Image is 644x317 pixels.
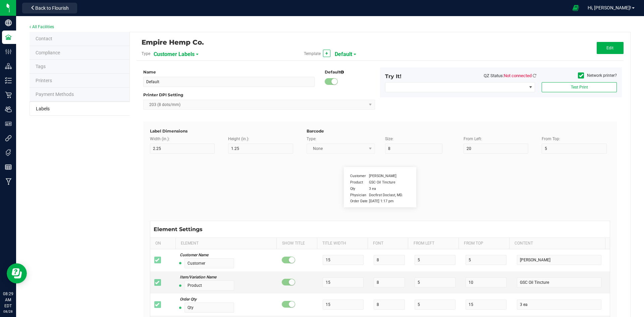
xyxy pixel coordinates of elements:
span: Qty [350,186,369,192]
th: On [150,238,175,249]
inline-svg: Manufacturing [5,178,12,185]
span: NO DATA FOUND [385,82,535,92]
label: Type: [307,136,316,142]
span: Back to Flourish [35,5,69,11]
span: [PERSON_NAME] [369,173,396,179]
th: Title Width [317,238,368,249]
span: Tags [36,64,46,69]
div: Order Qty [180,296,234,303]
inline-svg: Integrations [5,135,12,142]
label: Size: [385,136,393,142]
span: Dynamic element [180,260,184,266]
div: Printer DPI Setting [143,92,375,98]
th: From Left [408,238,459,249]
a: All Facilities [30,24,54,29]
span: [DATE] 1:17 pm [369,199,393,204]
label: Network printer? [578,72,617,78]
inline-svg: User Roles [5,120,12,127]
span: Template [304,48,321,59]
span: 3 ea [369,186,376,192]
button: Back to Flourish [22,3,77,13]
inline-svg: Company [5,19,12,26]
div: Empire Hemp Co. [142,37,456,48]
th: Element [175,238,276,249]
span: Default [335,49,352,60]
inline-svg: Tags [5,149,12,156]
span: Customer Labels [154,49,195,60]
p: 08:29 AM EDT [3,291,13,309]
a: Default [335,51,352,57]
label: From Left: [464,136,482,142]
span: State Registry [36,50,60,55]
th: From Top [459,238,509,249]
i: Setting a non-default template as the new default will also update the existing default. Default ... [340,70,344,74]
span: Test Print [571,85,588,90]
span: GSC Oil Tincture [369,180,395,185]
div: Barcode [307,128,610,134]
span: Order Date [350,199,369,204]
span: Dynamic element [180,282,184,289]
div: Name [143,69,315,75]
label: Width (in.): [150,136,170,142]
inline-svg: Configuration [5,48,12,55]
span: + [325,51,328,56]
div: Default [325,69,375,75]
span: Not connected [504,73,532,78]
button: + [323,50,330,57]
inline-svg: Inventory [5,77,12,84]
span: Dynamic element [180,305,184,311]
inline-svg: Facilities [5,34,12,41]
submit-button: Add new template [323,50,330,57]
th: Content [509,238,605,249]
span: Docfirst Doclast, MD. [369,193,403,198]
input: Item/Variation Name Example Value: GSC Oil Tincture [184,280,234,290]
inline-svg: Distribution [5,63,12,69]
th: Show Title [276,238,317,249]
a: Customer Labels [154,51,195,57]
span: Contact [36,36,52,41]
inline-svg: Reports [5,164,12,170]
div: Element Settings [154,224,203,234]
input: Order Qty Example Value: 3 ea [184,303,234,313]
div: Label Dimensions [150,128,297,134]
span: Hi, [PERSON_NAME]! [588,5,631,10]
span: Printers [36,78,52,83]
inline-svg: Retail [5,92,12,98]
label: Height (in.): [228,136,249,142]
div: Item/Variation Name [180,274,234,280]
span: Edit [606,46,613,50]
span: Type [142,48,150,59]
span: Customer [350,173,369,179]
input: Customer Name Example Value: Firstname Lastname [184,258,234,268]
span: Label Maker [36,106,50,111]
span: Physician [350,193,369,198]
label: From Top: [542,136,560,142]
span: Payment Methods [36,92,74,97]
label: Try It! [385,72,401,81]
button: Edit [597,42,624,54]
span: QZ Status: [484,73,536,78]
th: Font [368,238,408,249]
p: 08/28 [3,309,13,314]
span: Product [350,180,369,185]
iframe: Resource center [7,263,27,283]
button: Test Print [542,82,617,92]
inline-svg: Users [5,106,12,113]
span: Open Ecommerce Menu [568,1,583,14]
div: Customer Name [180,252,234,258]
